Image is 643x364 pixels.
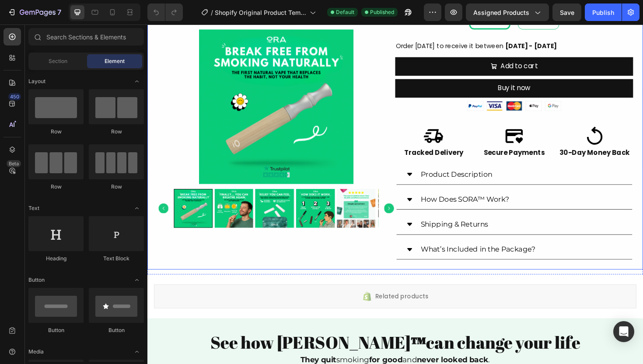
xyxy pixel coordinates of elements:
div: Text Block [89,255,144,262]
button: Buy it now [262,58,514,77]
span: Button [28,276,45,284]
span: Layout [28,77,45,85]
span: [DATE] - [DATE] [379,18,433,27]
div: Button [89,326,144,334]
div: Row [89,128,144,136]
span: Text [28,204,39,212]
div: Beta [7,160,21,167]
span: Toggle open [130,201,144,215]
p: Product Description [290,153,366,164]
strong: They quit [162,350,200,360]
button: Carousel Next Arrow [251,189,261,200]
input: Search Sections & Elements [28,28,144,45]
img: gempages_574566786515600228-bdf82fb0-20d2-4315-b808-a74996cbdcb9.svg [292,107,314,129]
h2: smoking and . [9,350,516,361]
div: Heading [28,255,84,262]
div: 450 [8,93,21,100]
img: gempages_574566786515600228-aafbfbbc-6a5d-4926-ae4c-3c88d62388e8.svg [463,107,485,129]
span: Toggle open [130,345,144,359]
span: Element [105,57,125,65]
p: How Does SORA™ Work? [290,180,384,191]
span: Related products [241,283,298,293]
button: Assigned Products [466,3,549,21]
span: Published [370,8,394,16]
p: 7 [57,7,61,17]
div: Button [28,326,84,334]
div: Buy it now [371,61,406,74]
p: 30-Day Money Back [433,130,514,143]
span: Shopify Original Product Template [215,8,306,17]
button: 7 [3,3,65,21]
span: / [211,8,213,17]
span: Toggle open [130,74,144,88]
span: Media [28,348,44,356]
strong: ™ [279,325,295,349]
span: Assigned Products [473,8,529,17]
img: gempages_574566786515600228-6b26aa1c-d74e-4152-904b-4753c6f69fcf.svg [377,107,399,129]
div: Row [28,128,84,136]
strong: for good [235,350,270,360]
span: Save [560,9,574,16]
span: Default [336,8,354,16]
p: Secure Payments [349,130,429,143]
h2: See how [PERSON_NAME] can change your life [9,324,516,349]
div: Add to cart [374,38,413,51]
span: Toggle open [130,273,144,287]
p: Tracked Delivery [263,130,343,143]
button: Publish [585,3,622,21]
span: Section [49,57,67,65]
div: Row [89,183,144,191]
strong: never looked back [286,350,361,360]
p: What’s Included in the Package? [290,233,411,244]
span: Order [DATE] to receive it between [263,18,377,27]
p: Shipping & Returns [290,206,361,217]
div: Undo/Redo [147,3,183,21]
button: Add to cart [262,35,514,54]
div: Publish [592,8,614,17]
div: Open Intercom Messenger [613,321,634,342]
iframe: Design area [147,24,643,364]
button: Save [552,3,581,21]
div: Row [28,183,84,191]
img: Alt Image [339,81,438,91]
